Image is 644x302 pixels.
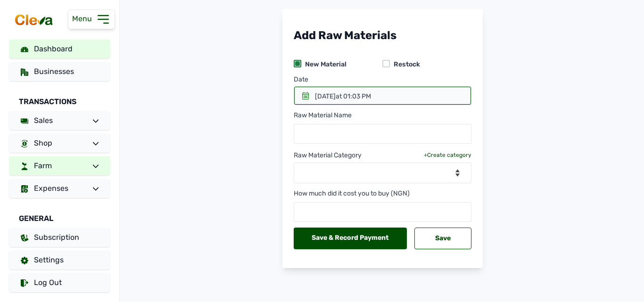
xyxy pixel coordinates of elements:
[294,28,471,43] div: Add Raw Materials
[424,151,471,159] div: +Create category
[34,278,62,287] span: Log Out
[294,228,407,249] div: Save & Record Payment
[9,179,110,198] a: Expenses
[294,75,471,86] div: Date
[34,116,53,125] span: Sales
[34,233,79,242] span: Subscription
[294,189,471,198] div: How much did it cost you to buy (NGN)
[9,85,110,111] div: Transactions
[9,40,110,58] a: Dashboard
[34,255,64,264] span: Settings
[301,60,347,69] div: New Material
[13,13,55,26] img: cleva_logo.png
[9,62,110,81] a: Businesses
[414,228,471,249] div: Save
[9,111,110,130] a: Sales
[294,151,362,160] div: Raw Material Category
[34,161,52,170] span: Farm
[294,111,471,120] div: Raw Material Name
[9,134,110,153] a: Shop
[34,44,73,53] span: Dashboard
[9,228,110,247] a: Subscription
[9,156,110,175] a: Farm
[9,251,110,269] a: Settings
[9,202,110,228] div: General
[34,67,74,76] span: Businesses
[34,184,68,193] span: Expenses
[390,60,420,69] div: Restock
[336,92,371,100] span: at 01:03 PM
[72,14,96,23] span: Menu
[34,139,52,147] span: Shop
[315,92,371,101] div: [DATE]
